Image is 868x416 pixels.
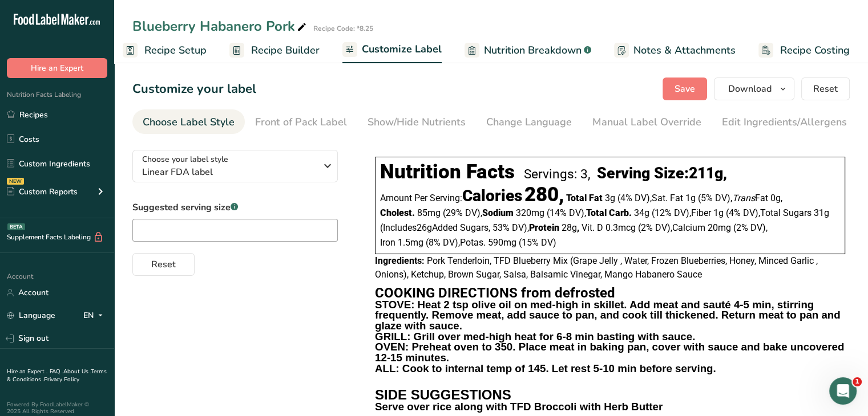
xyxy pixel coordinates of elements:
[663,78,707,100] button: Save
[375,255,425,266] span: Ingredients:
[44,376,79,384] a: Privacy Policy
[524,183,564,206] span: 280,
[728,82,772,96] span: Download
[652,207,691,218] span: ‏(12% DV)
[132,253,195,276] button: Reset
[732,193,755,203] i: Trans
[733,222,768,233] span: ‏(2% DV)
[458,237,460,248] span: ,
[375,286,845,300] h2: COOKING DIRECTIONS from defrosted
[132,150,338,182] button: Choose your label style Linear FDA label
[482,207,514,218] span: Sodium
[443,207,482,218] span: ‏(29% DV)
[313,23,373,34] div: Recipe Code: *8.25
[488,237,516,248] span: 590mg
[801,78,850,100] button: Reset
[713,207,724,218] span: 1g
[368,115,466,130] div: Show/Hide Nutrients
[229,38,320,63] a: Recipe Builder
[375,255,818,280] span: Pork Tenderloin, TFD Blueberry Mix (Grape Jelly , Water, Frozen Blueberries, Honey, Minced Garlic...
[853,377,862,386] span: 1
[465,38,591,63] a: Nutrition Breakdown
[488,222,490,233] span: ,
[481,207,482,218] span: ,
[7,58,107,78] button: Hire an Expert
[492,222,529,233] span: ‏53% DV)
[132,80,256,99] h1: Customize your label
[83,309,107,323] div: EN
[342,36,442,64] a: Customize Label
[7,305,55,325] a: Language
[691,207,711,218] span: Fiber
[524,166,590,182] div: Servings: 3,
[398,237,423,248] span: 1.5mg
[63,368,91,376] a: About Us .
[516,207,544,218] span: 320mg
[380,222,383,233] span: (
[380,207,415,218] span: Cholest.
[760,207,812,218] span: Total Sugars
[614,38,736,63] a: Notes & Attachments
[770,193,781,203] span: 0g
[375,387,511,402] span: SIDE SUGGESTIONS
[426,237,460,248] span: ‏(8% DV)
[7,223,25,230] div: BETA
[675,82,695,96] span: Save
[814,207,829,218] span: 31g
[708,222,731,233] span: 20mg
[151,258,176,271] span: Reset
[527,222,529,233] span: ,
[251,43,320,58] span: Recipe Builder
[7,401,107,415] div: Powered By FoodLabelMaker © 2025 All Rights Reserved
[605,222,636,233] span: 0.3mcg
[732,193,768,203] span: Fat
[730,193,732,203] span: ,
[417,222,432,233] span: 26g
[380,222,490,233] span: Includes Added Sugars
[132,201,338,214] label: Suggested serving size
[652,193,683,203] span: Sat. Fat
[633,43,736,58] span: Notes & Attachments
[7,368,47,376] a: Hire an Expert .
[829,377,857,405] iframe: Intercom live chat
[142,165,316,179] span: Linear FDA label
[375,299,840,332] strong: STOVE: Heat 2 tsp olive oil on med-high in skillet. Add meat and sauté 4-5 min, stirring frequent...
[689,164,723,182] span: 211g
[813,82,838,96] span: Reset
[380,189,564,205] div: Amount Per Serving:
[547,207,586,218] span: ‏(14% DV)
[460,237,486,248] span: Potas.
[375,331,695,342] span: GRILL: Grill over med-high heat for 6-8 min basting with sauce.
[255,115,347,130] div: Front of Pack Label
[634,207,649,218] span: 34g
[7,368,107,384] a: Terms & Conditions .
[375,401,663,413] span: Serve over rice along with TFD Broccoli with Herb Butter
[462,186,522,205] span: Calories
[605,193,615,203] span: 3g
[566,193,603,203] span: Total Fat
[417,207,441,218] span: 85mg
[758,207,760,218] span: ,
[375,341,844,364] span: OVEN: Preheat oven to 350. Place meat in baking pan, cover with sauce and bake uncovered 12-15 mi...
[375,362,716,374] span: ALL: Cook to internal temp of 145. Let rest 5-10 min before serving.
[380,160,515,183] div: Nutrition Facts
[698,193,732,203] span: ‏(5% DV)
[584,207,586,218] span: ,
[519,237,556,248] span: ‏(15% DV)
[50,368,63,376] a: FAQ .
[780,43,850,58] span: Recipe Costing
[638,222,672,233] span: ‏(2% DV)
[143,115,235,130] div: Choose Label Style
[592,115,701,130] div: Manual Label Override
[486,115,572,130] div: Change Language
[714,78,794,100] button: Download
[529,222,559,233] span: Protein
[685,193,696,203] span: 1g
[380,237,395,248] span: Iron
[671,222,672,233] span: ,
[132,16,309,36] div: Blueberry Habanero Pork
[577,222,579,233] span: ,
[597,164,727,182] div: Serving Size: ,
[650,193,652,203] span: ,
[781,193,782,203] span: ,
